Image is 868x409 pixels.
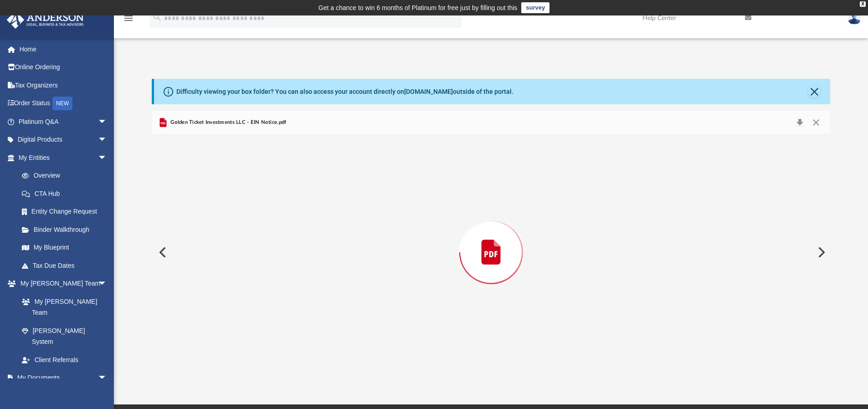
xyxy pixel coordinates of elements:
[6,131,121,149] a: Digital Productsarrow_drop_down
[6,76,121,94] a: Tax Organizers
[13,239,116,257] a: My Blueprint
[98,275,116,293] span: arrow_drop_down
[98,112,116,131] span: arrow_drop_down
[13,256,121,275] a: Tax Due Dates
[6,58,121,77] a: Online Ordering
[13,351,116,369] a: Client Referrals
[152,12,162,22] i: search
[123,17,134,24] a: menu
[13,220,121,239] a: Binder Walkthrough
[847,11,861,25] img: User Pic
[98,131,116,149] span: arrow_drop_down
[13,184,121,203] a: CTA Hub
[98,369,116,388] span: arrow_drop_down
[169,118,286,127] span: Golden Ticket Investments LLC - EIN Notice.pdf
[811,240,831,265] button: Next File
[13,203,121,221] a: Entity Change Request
[791,116,808,129] button: Download
[318,2,518,13] div: Get a chance to win 6 months of Platinum for free just by filling out this
[6,275,116,293] a: My [PERSON_NAME] Teamarrow_drop_down
[404,88,453,95] a: [DOMAIN_NAME]
[123,13,134,24] i: menu
[13,292,112,322] a: My [PERSON_NAME] Team
[6,40,121,58] a: Home
[6,112,121,131] a: Platinum Q&Aarrow_drop_down
[860,1,866,7] div: close
[152,240,172,265] button: Previous File
[808,85,821,98] button: Close
[6,94,121,113] a: Order StatusNEW
[13,322,116,351] a: [PERSON_NAME] System
[808,116,824,129] button: Close
[98,148,116,167] span: arrow_drop_down
[521,2,550,13] a: survey
[152,111,831,370] div: Preview
[52,97,72,110] div: NEW
[6,148,121,167] a: My Entitiesarrow_drop_down
[176,87,514,97] div: Difficulty viewing your box folder? You can also access your account directly on outside of the p...
[13,167,121,185] a: Overview
[6,369,116,387] a: My Documentsarrow_drop_down
[4,11,87,29] img: Anderson Advisors Platinum Portal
